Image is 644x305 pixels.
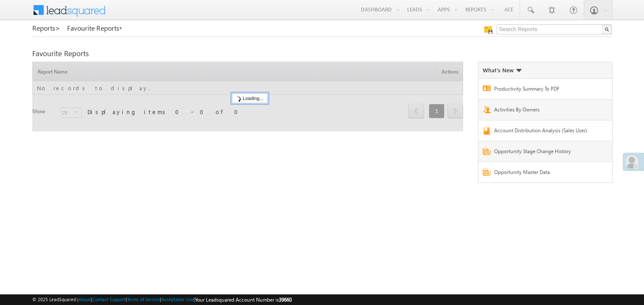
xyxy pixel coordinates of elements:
[127,296,160,302] a: Terms of Service
[232,93,268,103] div: Loading...
[67,24,123,32] a: Favourite Reports
[494,168,593,178] a: Opportunity Master Data
[497,24,612,34] input: Search Reports
[483,127,491,135] img: Report
[32,24,60,32] a: Reports>
[494,106,593,116] a: Activities By Owners
[55,23,60,33] span: >
[195,296,292,303] span: Your Leadsquared Account Number is
[483,148,491,155] img: Report
[483,66,522,74] div: What's New
[494,85,593,95] a: Productivity Summary To PDF
[92,296,126,302] a: Contact Support
[483,106,491,113] img: Report
[484,26,492,34] img: Manage all your saved reports!
[483,86,491,91] img: Report
[32,50,612,57] div: Favourite Reports
[483,168,491,176] img: Report
[279,296,292,303] span: 39660
[32,296,292,304] span: © 2025 LeadSquared | | | | |
[516,69,522,72] img: What's new
[161,296,194,302] a: Acceptable Use
[79,296,91,302] a: About
[494,127,593,137] a: Account Distribution Analysis (Sales User)
[494,148,593,157] a: Opportunity Stage Change History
